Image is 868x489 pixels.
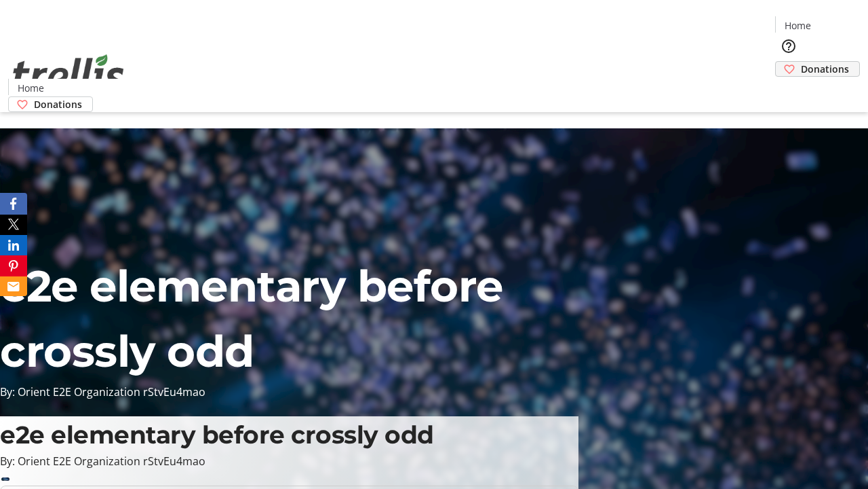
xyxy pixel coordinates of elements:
button: Help [775,33,802,60]
span: Home [785,18,811,33]
img: Orient E2E Organization rStvEu4mao's Logo [8,39,129,107]
a: Home [9,81,52,95]
a: Donations [775,61,860,77]
span: Donations [801,62,849,76]
a: Donations [8,96,93,112]
a: Home [776,18,819,33]
button: Cart [775,77,802,104]
span: Home [18,81,44,95]
span: Donations [34,97,82,111]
